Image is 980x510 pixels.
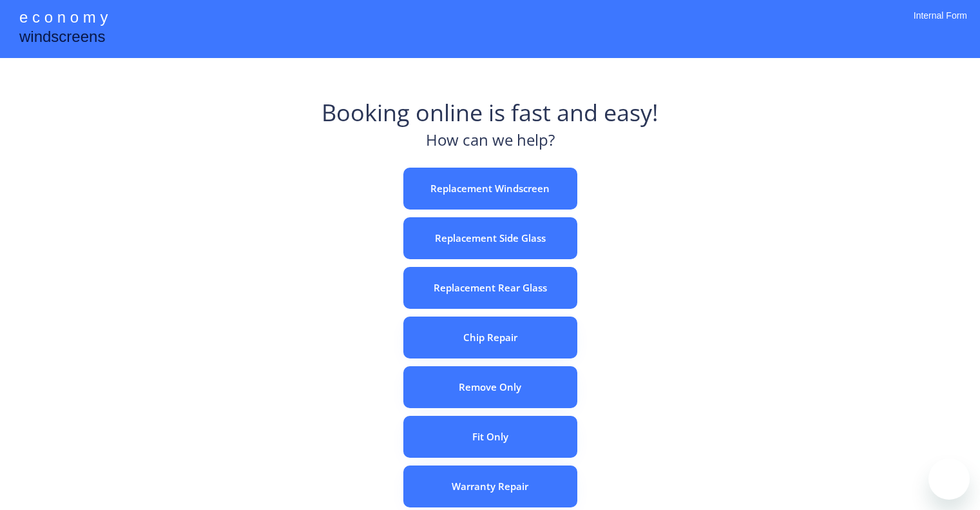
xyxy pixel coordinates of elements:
[426,129,555,158] div: How can we help?
[403,267,577,309] button: Replacement Rear Glass
[403,217,577,259] button: Replacement Side Glass
[19,26,105,51] div: windscreens
[19,6,108,31] div: e c o n o m y
[403,168,577,210] button: Replacement Windscreen
[322,97,658,129] div: Booking online is fast and easy!
[403,466,577,507] button: Warranty Repair
[403,317,577,358] button: Chip Repair
[403,416,577,458] button: Fit Only
[928,458,970,500] iframe: Button to launch messaging window
[914,10,967,39] div: Internal Form
[403,366,577,408] button: Remove Only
